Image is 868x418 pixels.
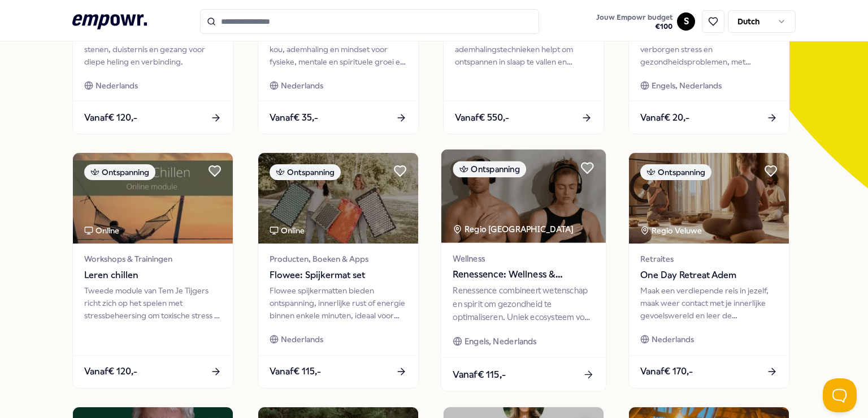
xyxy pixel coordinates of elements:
[270,224,305,237] div: Online
[453,267,594,282] span: Renessence: Wellness & Mindfulness
[455,110,509,125] span: Vanaf € 550,-
[96,79,138,92] span: Nederlands
[640,364,693,379] span: Vanaf € 170,-
[453,161,526,178] div: Ontspanning
[652,333,694,346] span: Nederlands
[270,30,407,68] div: [PERSON_NAME] Methode: gebruik kou, ademhaling en mindset voor fysieke, mentale en spirituele gro...
[640,164,711,180] div: Ontspanning
[640,268,778,283] span: One Day Retreat Adem
[596,13,672,22] span: Jouw Empowr budget
[640,253,778,265] span: Retraites
[453,284,594,323] div: Renessence combineert wetenschap en spirit om gezondheid te optimaliseren. Uniek ecosysteem voor ...
[84,268,222,283] span: Leren chillen
[258,153,418,244] img: package image
[628,152,789,388] a: package imageOntspanningRegio Veluwe RetraitesOne Day Retreat AdemMaak een verdiepende reis in je...
[640,30,778,68] div: Gabor Maté toont de connectie tussen verborgen stress en gezondheidsproblemen, met wetenschappeli...
[441,150,606,243] img: package image
[270,253,407,265] span: Producten, Boeken & Apps
[281,79,323,92] span: Nederlands
[592,10,677,33] a: Jouw Empowr budget€100
[823,378,857,412] iframe: Help Scout Beacon - Open
[84,110,137,125] span: Vanaf € 120,-
[455,30,592,68] div: Slaaprobot die met ademhalingstechnieken helpt om ontspannen in slaap te vallen en verfrist wakke...
[270,268,407,283] span: Flowee: Spijkermat set
[270,110,318,125] span: Vanaf € 35,-
[441,149,607,392] a: package imageOntspanningRegio [GEOGRAPHIC_DATA] WellnessRenessence: Wellness & MindfulnessRenesse...
[453,252,594,265] span: Wellness
[270,364,321,379] span: Vanaf € 115,-
[640,284,778,322] div: Maak een verdiepende reis in jezelf, maak weer contact met je innerlijke gevoelswereld en leer de...
[84,164,155,180] div: Ontspanning
[677,12,695,31] button: S
[84,284,222,322] div: Tweede module van Tem Je Tijgers richt zich op het spelen met stressbeheersing om toxische stress...
[652,79,722,92] span: Engels, Nederlands
[258,152,419,388] a: package imageOntspanningOnlineProducten, Boeken & AppsFlowee: Spijkermat setFlowee spijkermatten ...
[73,153,233,244] img: package image
[84,30,222,68] div: Zweethut in de natuur, met hete stenen, duisternis en gezang voor diepe heling en verbinding.
[453,223,575,236] div: Regio [GEOGRAPHIC_DATA]
[594,11,675,33] button: Jouw Empowr budget€100
[453,367,506,382] span: Vanaf € 115,-
[200,9,539,34] input: Search for products, categories or subcategories
[629,153,789,244] img: package image
[640,110,689,125] span: Vanaf € 20,-
[84,364,137,379] span: Vanaf € 120,-
[270,164,341,180] div: Ontspanning
[596,22,672,31] span: € 100
[72,152,233,388] a: package imageOntspanningOnlineWorkshops & TrainingenLeren chillenTweede module van Tem Je Tijgers...
[640,224,704,237] div: Regio Veluwe
[281,333,323,346] span: Nederlands
[84,253,222,265] span: Workshops & Trainingen
[270,284,407,322] div: Flowee spijkermatten bieden ontspanning, innerlijke rust of energie binnen enkele minuten, ideaal...
[84,224,119,237] div: Online
[465,335,537,348] span: Engels, Nederlands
